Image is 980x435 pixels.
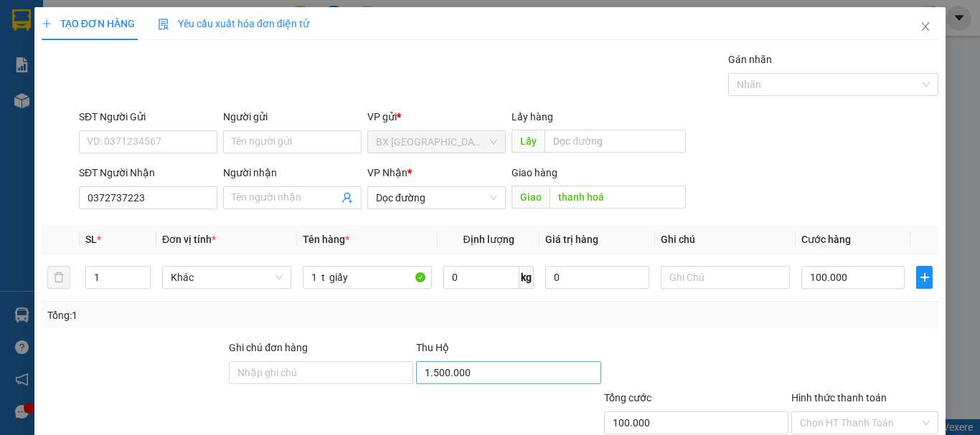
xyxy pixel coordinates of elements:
[512,186,550,209] span: Giao
[512,130,545,153] span: Lấy
[367,167,407,178] span: VP Nhận
[376,187,497,209] span: Dọc đường
[545,234,598,245] span: Giá trị hàng
[223,165,362,181] div: Người nhận
[42,18,135,29] span: TẠO ĐƠN HÀNG
[416,342,449,353] span: Thu Hộ
[79,165,217,181] div: SĐT Người Nhận
[229,342,308,353] label: Ghi chú đơn hàng
[801,234,851,245] span: Cước hàng
[512,111,553,123] span: Lấy hàng
[47,266,70,289] button: delete
[158,19,169,30] img: icon
[661,266,790,289] input: Ghi Chú
[367,109,506,125] div: VP gửi
[85,234,97,245] span: SL
[655,226,796,254] th: Ghi chú
[728,54,772,65] label: Gán nhãn
[916,266,933,289] button: plus
[79,109,217,125] div: SĐT Người Gửi
[545,130,686,153] input: Dọc đường
[47,307,380,323] div: Tổng: 1
[162,234,216,245] span: Đơn vị tính
[512,167,557,178] span: Giao hàng
[519,266,534,289] span: kg
[545,266,649,289] input: 0
[905,7,946,47] button: Close
[303,266,432,289] input: VD: Bàn, Ghế
[303,234,349,245] span: Tên hàng
[229,361,413,384] input: Ghi chú đơn hàng
[42,19,52,29] span: plus
[376,131,497,153] span: BX Quảng Ngãi
[791,392,887,403] label: Hình thức thanh toán
[341,192,353,204] span: user-add
[550,186,686,209] input: Dọc đường
[158,18,309,29] span: Yêu cầu xuất hóa đơn điện tử
[171,267,283,288] span: Khác
[223,109,362,125] div: Người gửi
[920,21,931,32] span: close
[463,234,514,245] span: Định lượng
[917,272,932,283] span: plus
[604,392,651,403] span: Tổng cước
